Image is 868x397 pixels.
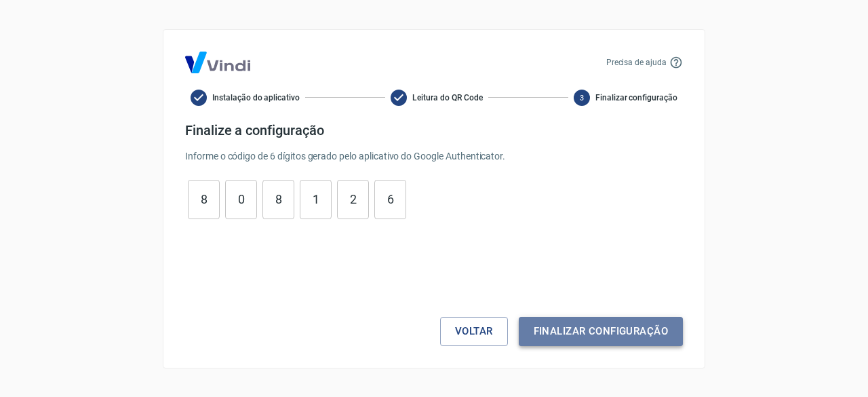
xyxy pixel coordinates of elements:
[185,122,683,138] h4: Finalize a configuração
[185,52,250,73] img: Logo Vind
[595,92,677,104] span: Finalizar configuração
[519,317,683,345] button: Finalizar configuração
[580,93,584,102] text: 3
[412,92,482,104] span: Leitura do QR Code
[606,56,667,69] p: Precisa de ajuda
[212,92,300,104] span: Instalação do aplicativo
[185,149,683,164] p: Informe o código de 6 dígitos gerado pelo aplicativo do Google Authenticator.
[440,317,508,345] button: Voltar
